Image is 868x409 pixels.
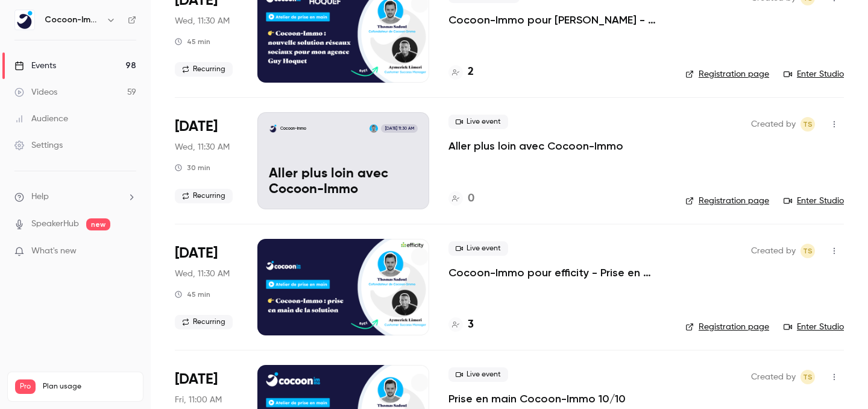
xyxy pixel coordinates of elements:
img: Aller plus loin avec Cocoon-Immo [269,124,277,133]
div: Oct 8 Wed, 11:30 AM (Europe/Paris) [175,239,238,335]
span: Recurring [175,62,233,77]
a: 3 [448,317,474,333]
h4: 3 [468,317,474,333]
span: Wed, 11:30 AM [175,268,230,280]
iframe: Noticeable Trigger [122,246,136,257]
a: Cocoon-Immo pour [PERSON_NAME] - Prise en main [448,13,666,27]
span: [DATE] 11:30 AM [381,124,417,133]
a: Registration page [685,195,769,207]
div: Settings [14,139,63,151]
span: Plan usage [43,382,136,392]
img: Cocoon-Immo [15,10,34,30]
span: Created by [751,244,796,258]
span: Created by [751,370,796,384]
img: Thomas Sadoul [370,124,378,133]
div: 45 min [175,37,210,46]
a: 2 [448,64,474,80]
a: Registration page [685,68,769,80]
a: Enter Studio [784,68,844,80]
div: Audience [14,113,68,125]
span: new [86,218,110,230]
span: Live event [448,115,508,129]
span: Pro [15,379,36,394]
span: Wed, 11:30 AM [175,15,230,27]
span: TS [803,370,813,384]
div: Events [14,60,56,72]
h4: 0 [468,191,474,207]
span: What's new [31,245,77,258]
div: Videos [14,86,57,98]
a: Enter Studio [784,321,844,333]
a: Registration page [685,321,769,333]
p: Cocoon-Immo [280,125,306,132]
span: Thomas Sadoul [800,244,815,258]
a: SpeakerHub [31,218,79,230]
a: Enter Studio [784,195,844,207]
span: [DATE] [175,370,218,389]
span: Recurring [175,315,233,329]
span: [DATE] [175,244,218,263]
span: Help [31,191,49,203]
span: TS [803,244,813,258]
span: Thomas Sadoul [800,117,815,132]
span: Live event [448,241,508,256]
span: Recurring [175,189,233,203]
p: Aller plus loin avec Cocoon-Immo [269,166,418,198]
a: Prise en main Cocoon-Immo 10/10 [448,392,626,406]
a: Aller plus loin avec Cocoon-ImmoCocoon-ImmoThomas Sadoul[DATE] 11:30 AMAller plus loin avec Cocoo... [257,112,429,209]
span: TS [803,117,813,132]
div: 30 min [175,163,210,173]
span: Created by [751,117,796,132]
div: Oct 8 Wed, 11:30 AM (Europe/Paris) [175,112,238,209]
a: 0 [448,191,474,207]
a: Cocoon-Immo pour efficity - Prise en main [448,265,666,280]
span: Wed, 11:30 AM [175,141,230,153]
span: Thomas Sadoul [800,370,815,384]
a: Aller plus loin avec Cocoon-Immo [448,139,623,153]
li: help-dropdown-opener [14,191,136,203]
span: [DATE] [175,117,218,136]
div: 45 min [175,290,210,299]
h6: Cocoon-Immo [45,14,101,26]
h4: 2 [468,64,474,80]
span: Live event [448,367,508,382]
span: Fri, 11:00 AM [175,394,222,406]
